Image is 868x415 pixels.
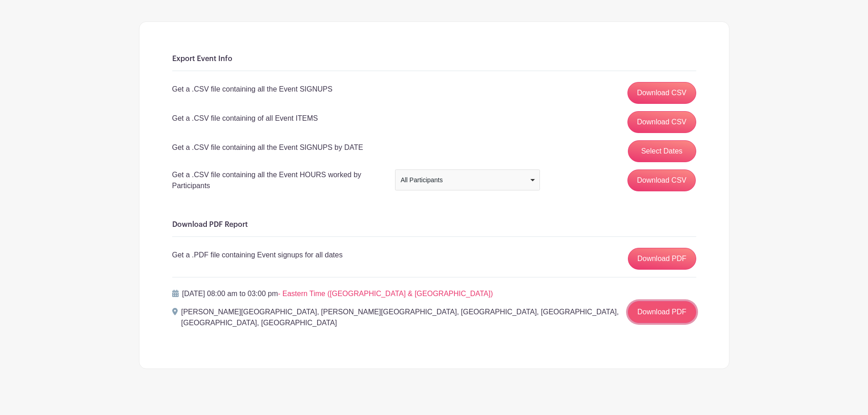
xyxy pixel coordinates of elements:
input: Download CSV [627,169,696,191]
a: Download CSV [627,82,696,104]
a: Download PDF [628,248,696,270]
h6: Export Event Info [172,55,696,63]
p: Get a .PDF file containing Event signups for all dates [172,250,343,261]
button: Select Dates [628,140,696,162]
div: All Participants [401,175,529,185]
a: Download PDF [628,301,696,323]
p: [DATE] 08:00 am to 03:00 pm [182,288,493,299]
p: [PERSON_NAME][GEOGRAPHIC_DATA], [PERSON_NAME][GEOGRAPHIC_DATA], [GEOGRAPHIC_DATA], [GEOGRAPHIC_DA... [181,307,628,328]
p: Get a .CSV file containing of all Event ITEMS [172,113,318,124]
span: - Eastern Time ([GEOGRAPHIC_DATA] & [GEOGRAPHIC_DATA]) [278,290,493,297]
p: Get a .CSV file containing all the Event SIGNUPS [172,84,333,95]
a: Download CSV [627,111,696,133]
p: Get a .CSV file containing all the Event HOURS worked by Participants [172,169,384,191]
p: Get a .CSV file containing all the Event SIGNUPS by DATE [172,142,363,153]
h6: Download PDF Report [172,220,696,229]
